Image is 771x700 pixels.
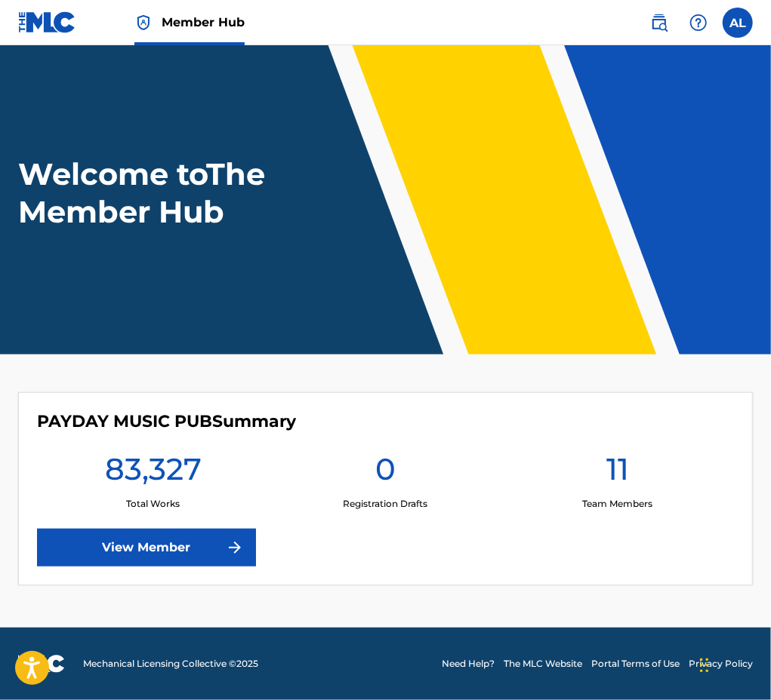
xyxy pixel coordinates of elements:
[18,655,65,673] img: logo
[134,14,153,32] img: Top Rightsholder
[504,657,582,671] a: The MLC Website
[583,497,653,511] p: Team Members
[606,450,629,497] h1: 11
[683,8,714,38] div: Help
[18,11,76,33] img: MLC Logo
[126,497,180,511] p: Total Works
[344,497,428,511] p: Registration Drafts
[723,8,753,38] div: User Menu
[226,539,244,557] img: f7272a7cc735f4ea7f67.svg
[591,657,680,671] a: Portal Terms of Use
[162,14,245,31] span: Member Hub
[689,14,708,32] img: help
[37,411,296,432] h4: PAYDAY MUSIC PUB
[689,657,753,671] a: Privacy Policy
[37,529,256,566] a: View Member
[695,628,771,700] iframe: Chat Widget
[644,8,674,38] a: Public Search
[83,657,258,671] span: Mechanical Licensing Collective © 2025
[700,643,709,688] div: Drag
[18,155,301,231] h1: Welcome to The Member Hub
[442,657,495,671] a: Need Help?
[650,14,668,32] img: search
[105,450,202,497] h1: 83,327
[375,450,396,497] h1: 0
